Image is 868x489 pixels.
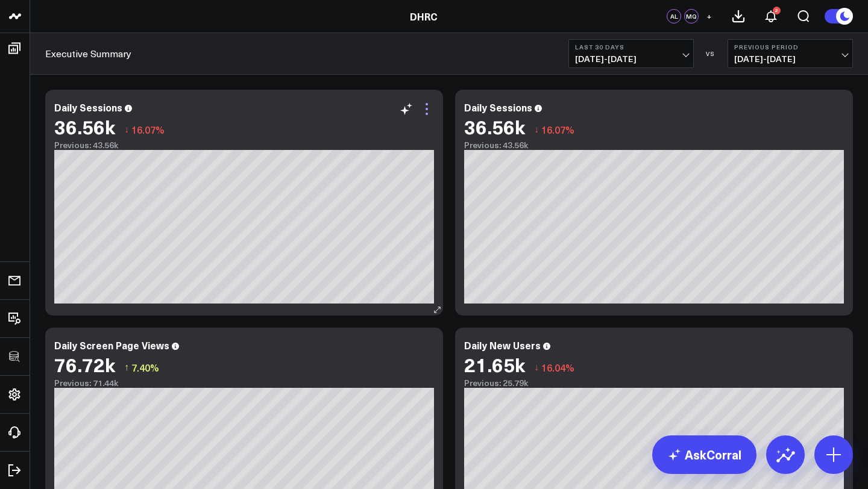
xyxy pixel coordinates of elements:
[124,360,129,375] span: ↑
[706,12,712,20] span: +
[464,338,541,352] div: Daily New Users
[667,9,681,23] div: AL
[541,123,574,136] span: 16.07%
[700,50,722,57] div: VS
[734,43,846,51] b: Previous Period
[464,378,844,388] div: Previous: 25.79k
[464,101,532,114] div: Daily Sessions
[773,7,781,14] div: 2
[464,116,525,137] div: 36.56k
[652,435,756,474] a: AskCorral
[534,360,539,375] span: ↓
[45,47,131,60] a: Executive Summary
[54,140,434,150] div: Previous: 43.56k
[131,361,159,374] span: 7.40%
[541,361,574,374] span: 16.04%
[734,54,846,64] span: [DATE] - [DATE]
[575,54,687,64] span: [DATE] - [DATE]
[728,39,853,68] button: Previous Period[DATE]-[DATE]
[702,9,716,23] button: +
[54,101,122,114] div: Daily Sessions
[684,9,699,23] div: MQ
[410,10,438,23] a: DHRC
[54,378,434,388] div: Previous: 71.44k
[124,122,129,137] span: ↓
[534,122,539,137] span: ↓
[54,354,115,375] div: 76.72k
[54,338,169,352] div: Daily Screen Page Views
[131,123,165,136] span: 16.07%
[464,354,525,375] div: 21.65k
[575,43,687,51] b: Last 30 Days
[54,116,115,137] div: 36.56k
[568,39,694,68] button: Last 30 Days[DATE]-[DATE]
[464,140,844,150] div: Previous: 43.56k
